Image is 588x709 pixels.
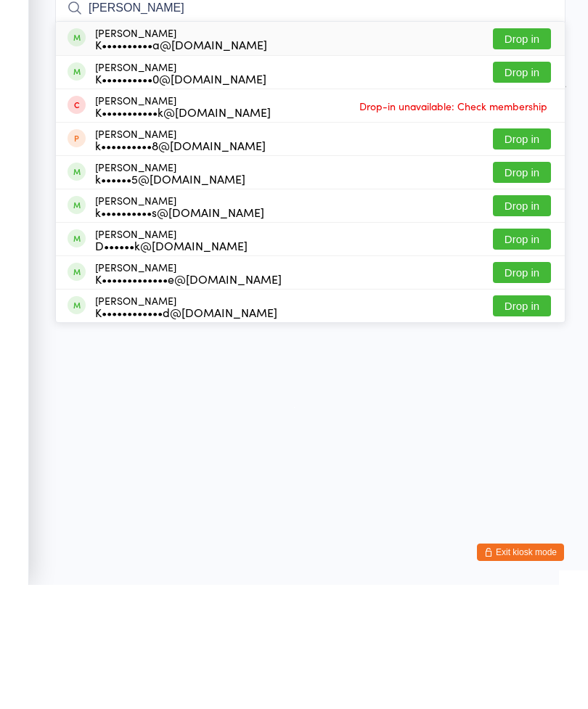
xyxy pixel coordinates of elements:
div: [PERSON_NAME] [95,419,277,442]
button: Drop in [493,286,551,307]
button: Drop in [493,353,551,374]
button: Drop in [493,419,551,440]
div: [PERSON_NAME] [95,185,266,208]
button: Drop in [493,253,551,274]
div: K•••••••••••k@[DOMAIN_NAME] [95,230,271,242]
div: D••••••k@[DOMAIN_NAME] [95,364,248,375]
div: k••••••••••8@[DOMAIN_NAME] [95,263,266,275]
h2: Xtrain Check-in [55,20,565,44]
button: Drop in [493,319,551,340]
div: [PERSON_NAME] [95,385,282,409]
div: [PERSON_NAME] [95,285,245,308]
span: [DATE] 6:00am [55,52,543,66]
div: K••••••••••a@[DOMAIN_NAME] [95,163,267,174]
button: Exit kiosk mode [477,668,564,685]
div: [PERSON_NAME] [95,151,267,174]
div: K•••••••••••••e@[DOMAIN_NAME] [95,397,282,409]
div: [PERSON_NAME] [95,252,266,275]
div: k••••••5@[DOMAIN_NAME] [95,297,245,308]
div: K••••••••••0@[DOMAIN_NAME] [95,197,266,208]
button: Drop in [493,186,551,207]
input: Search [55,115,565,149]
div: [PERSON_NAME] [95,218,271,242]
span: Group Fitness [55,81,565,95]
button: Drop in [493,152,551,173]
button: Drop in [493,386,551,407]
div: k••••••••••s@[DOMAIN_NAME] [95,330,264,342]
span: Drop-in unavailable: Check membership [356,219,551,241]
span: Fitness Venue [55,66,543,81]
div: [PERSON_NAME] [95,319,264,342]
div: [PERSON_NAME] [95,352,248,375]
div: K••••••••••••d@[DOMAIN_NAME] [95,430,277,442]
